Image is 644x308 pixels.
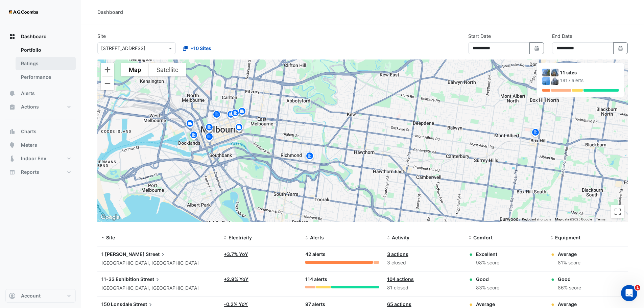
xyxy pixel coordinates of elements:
button: Zoom in [101,63,114,76]
div: 1817 alerts [560,77,619,84]
span: 11-33 Exhibition [101,276,139,282]
div: Dashboard [97,8,123,16]
button: Dashboard [5,30,76,43]
div: 86% score [558,284,581,292]
app-icon: Alerts [9,90,16,97]
span: Account [21,292,41,299]
app-icon: Meters [9,142,16,148]
div: 98% score [476,259,499,267]
span: Electricity [229,235,252,240]
img: site-pin.svg [304,151,315,163]
a: 65 actions [387,301,411,307]
button: Meters [5,138,76,152]
img: site-pin.svg [230,108,241,120]
div: 81% score [558,259,580,267]
div: Good [476,276,499,283]
div: Good [558,276,581,283]
a: +2.9% YoY [224,276,248,282]
button: Alerts [5,87,76,100]
app-icon: Reports [9,169,16,175]
label: Start Date [468,32,491,40]
a: Performance [16,70,76,84]
img: 300 La Trobe Street [551,77,558,85]
app-icon: Charts [9,128,16,135]
span: Dashboard [21,33,47,40]
span: Alerts [310,235,324,240]
img: Company Logo [8,5,39,19]
button: Show street map [121,63,149,76]
span: Indoor Env [21,155,46,162]
button: +10 Sites [178,42,216,54]
span: +10 Sites [190,45,211,52]
div: 83% score [476,284,499,292]
button: Show satellite imagery [149,63,186,76]
div: 42 alerts [305,251,379,258]
button: Toggle fullscreen view [611,205,624,218]
app-icon: Dashboard [9,33,16,40]
app-icon: Indoor Env [9,155,16,162]
img: 150 Lonsdale Street [551,69,558,76]
label: Site [97,32,106,40]
div: Average [558,301,580,308]
span: Map data ©2025 Google [555,217,592,221]
div: 81 closed [387,284,460,292]
img: site-pin.svg [204,132,215,144]
img: 242 Exhibition Street [542,77,550,85]
div: 11 sites [560,69,619,76]
app-icon: Actions [9,103,16,110]
fa-icon: Select Date [618,45,624,51]
a: 104 actions [387,276,414,282]
a: 3 actions [387,251,408,257]
span: Meters [21,142,37,148]
a: Open this area in Google Maps (opens a new window) [99,213,121,222]
img: site-pin.svg [225,110,236,121]
span: Actions [21,103,39,110]
img: 11-33 Exhibition Street [542,69,550,76]
span: Alerts [21,90,35,97]
div: Average [558,251,580,258]
a: Portfolio [16,43,76,57]
button: Account [5,289,76,303]
span: Activity [392,235,409,240]
span: 1 [PERSON_NAME] [101,251,145,257]
span: Charts [21,128,37,135]
button: Actions [5,100,76,114]
label: End Date [552,32,572,40]
div: 3 closed [387,259,460,267]
button: Indoor Env [5,152,76,165]
a: +3.7% YoY [224,251,248,257]
img: site-pin.svg [204,122,215,134]
span: 150 Lonsdale [101,301,132,307]
div: Excellent [476,251,499,258]
a: -0.2% YoY [224,301,248,307]
div: Average [476,301,499,308]
span: 1 [635,285,640,290]
img: Google [99,213,121,222]
iframe: Intercom live chat [621,285,637,301]
a: Ratings [16,57,76,70]
img: site-pin.svg [185,119,195,131]
span: Street [133,301,154,308]
img: site-pin.svg [234,122,244,134]
span: Comfort [473,235,493,240]
img: site-pin.svg [530,127,541,139]
button: Keyboard shortcuts [522,217,551,222]
div: Dashboard [5,43,76,87]
div: 114 alerts [305,276,379,283]
button: Reports [5,165,76,179]
span: Reports [21,169,39,175]
img: site-pin.svg [237,106,247,118]
a: Terms [596,217,605,221]
img: site-pin.svg [211,110,222,121]
div: [GEOGRAPHIC_DATA], [GEOGRAPHIC_DATA] [101,259,216,267]
div: [GEOGRAPHIC_DATA], [GEOGRAPHIC_DATA] [101,284,216,292]
button: Zoom out [101,77,114,90]
span: Site [106,235,115,240]
span: Equipment [555,235,580,240]
fa-icon: Select Date [534,45,540,51]
button: Charts [5,125,76,138]
span: Street [140,276,161,283]
span: Street [146,251,166,258]
img: site-pin.svg [188,130,199,142]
